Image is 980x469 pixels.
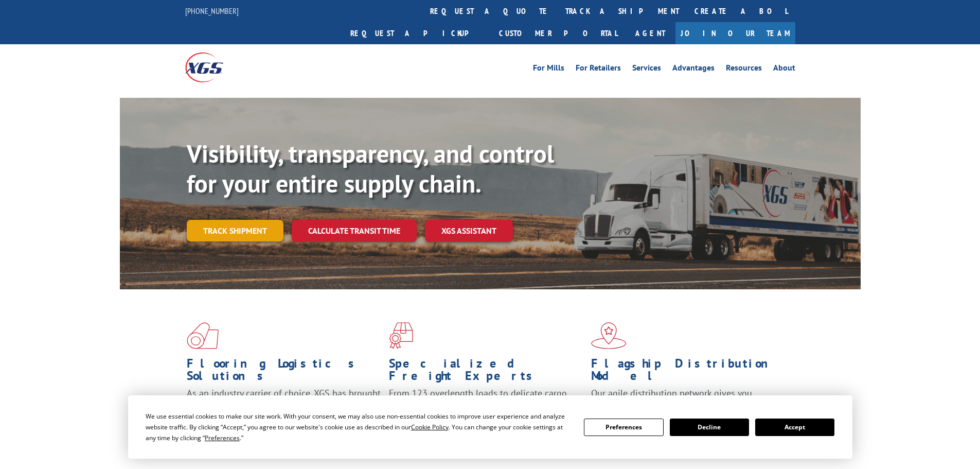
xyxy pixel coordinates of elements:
[187,357,381,387] h1: Flooring Logistics Solutions
[292,220,417,242] a: Calculate transit time
[425,220,513,242] a: XGS ASSISTANT
[675,22,795,44] a: Join Our Team
[146,411,572,443] div: We use essential cookies to make our site work. With your consent, we may also use non-essential ...
[625,22,675,44] a: Agent
[591,322,627,349] img: xgs-icon-flagship-distribution-model-red
[576,64,621,75] a: For Retailers
[389,322,413,349] img: xgs-icon-focused-on-flooring-red
[128,395,852,459] div: Cookie Consent Prompt
[773,64,795,75] a: About
[389,387,583,433] p: From 123 overlength loads to delicate cargo, our experienced staff knows the best way to move you...
[205,433,240,442] span: Preferences
[584,419,663,436] button: Preferences
[672,64,715,75] a: Advantages
[755,419,834,436] button: Accept
[187,322,219,349] img: xgs-icon-total-supply-chain-intelligence-red
[187,137,554,199] b: Visibility, transparency, and control for your entire supply chain.
[591,387,780,411] span: Our agile distribution network gives you nationwide inventory management on demand.
[632,64,661,75] a: Services
[726,64,762,75] a: Resources
[187,220,283,241] a: Track shipment
[389,357,583,387] h1: Specialized Freight Experts
[491,22,625,44] a: Customer Portal
[591,357,786,387] h1: Flagship Distribution Model
[343,22,491,44] a: Request a pickup
[670,419,749,436] button: Decline
[185,6,239,16] a: [PHONE_NUMBER]
[533,64,564,75] a: For Mills
[187,387,381,424] span: As an industry carrier of choice, XGS has brought innovation and dedication to flooring logistics...
[411,423,449,431] span: Cookie Policy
